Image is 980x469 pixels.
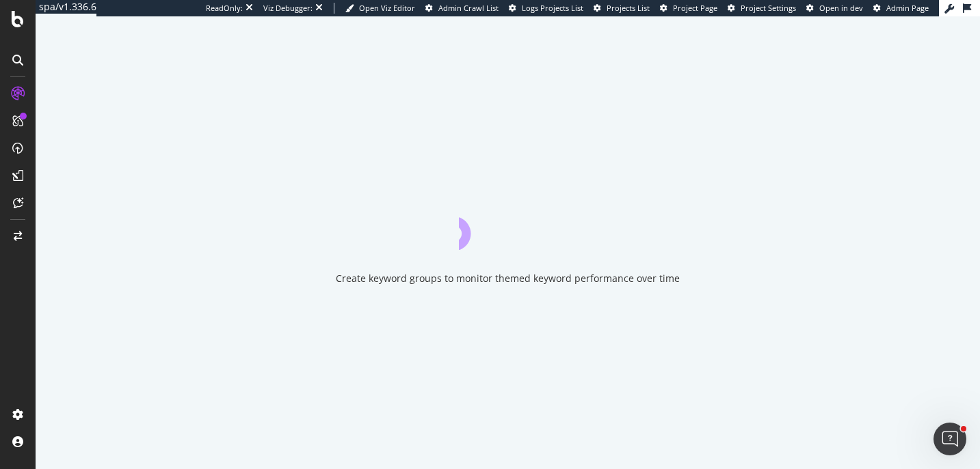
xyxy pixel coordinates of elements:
a: Open in dev [806,3,863,14]
span: Admin Page [886,3,929,13]
a: Project Settings [728,3,796,14]
span: Project Page [673,3,717,13]
span: Admin Crawl List [438,3,499,13]
span: Open Viz Editor [359,3,415,13]
iframe: Intercom live chat [933,423,966,455]
div: animation [459,201,557,250]
a: Logs Projects List [509,3,583,14]
div: Create keyword groups to monitor themed keyword performance over time [336,272,680,285]
a: Projects List [594,3,650,14]
span: Open in dev [819,3,863,13]
span: Project Settings [741,3,796,13]
span: Projects List [607,3,650,13]
span: Logs Projects List [522,3,583,13]
a: Admin Crawl List [425,3,499,14]
a: Admin Page [873,3,929,14]
a: Open Viz Editor [345,3,415,14]
div: ReadOnly: [206,3,243,14]
div: Viz Debugger: [263,3,313,14]
a: Project Page [660,3,717,14]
